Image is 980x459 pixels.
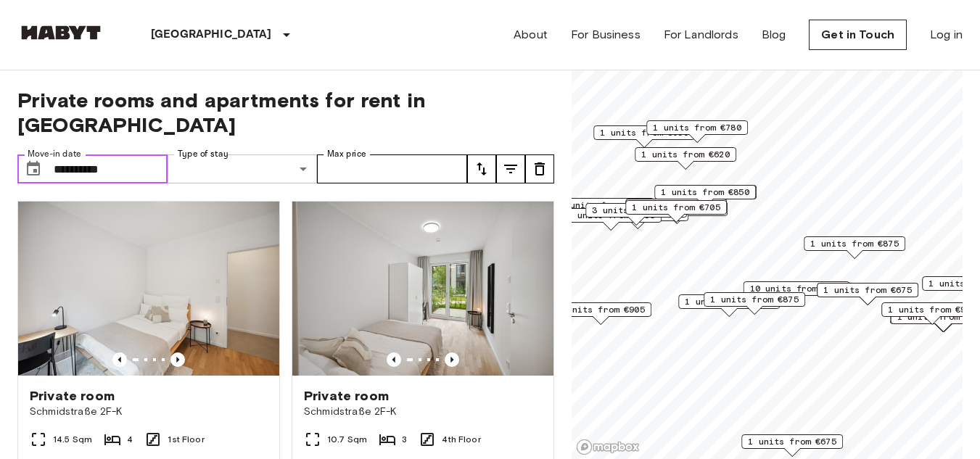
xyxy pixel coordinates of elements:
[661,186,749,199] span: 1 units from €850
[888,303,976,316] span: 1 units from €970
[559,199,648,212] span: 4 units from €730
[151,26,272,44] p: [GEOGRAPHIC_DATA]
[625,199,727,221] div: Map marker
[556,303,645,316] span: 1 units from €905
[762,26,786,44] a: Blog
[30,387,115,405] span: Private room
[576,439,640,455] a: Mapbox logo
[304,387,389,405] span: Private room
[930,26,963,44] a: Log in
[810,237,899,250] span: 1 units from €875
[704,292,805,315] div: Map marker
[553,198,654,220] div: Map marker
[127,433,133,446] span: 4
[28,148,81,160] label: Move-in date
[646,120,748,143] div: Map marker
[654,185,756,207] div: Map marker
[170,352,185,367] button: Previous image
[292,202,553,376] img: Marketing picture of unit DE-01-260-032-02
[804,236,905,259] div: Map marker
[632,199,720,212] span: 3 units from €715
[387,352,401,367] button: Previous image
[19,154,48,183] button: Choose date, selected date is 29 Dec 2025
[625,200,727,223] div: Map marker
[550,302,651,325] div: Map marker
[18,202,279,376] img: Marketing picture of unit DE-01-260-006-01
[112,352,127,367] button: Previous image
[809,20,907,50] a: Get in Touch
[17,88,554,137] span: Private rooms and apartments for rent in [GEOGRAPHIC_DATA]
[748,435,836,448] span: 1 units from €675
[592,204,680,217] span: 3 units from €625
[30,405,268,419] span: Schmidstraße 2F-K
[741,434,843,457] div: Map marker
[53,433,92,446] span: 14.5 Sqm
[744,281,850,304] div: Map marker
[823,284,912,297] span: 1 units from €675
[178,148,228,160] label: Type of stay
[750,282,844,295] span: 10 units from €720
[304,405,542,419] span: Schmidstraße 2F-K
[327,433,367,446] span: 10.7 Sqm
[168,433,204,446] span: 1st Floor
[17,25,104,40] img: Habyt
[571,26,641,44] a: For Business
[585,203,687,226] div: Map marker
[467,154,496,183] button: tune
[496,154,525,183] button: tune
[600,126,688,139] span: 1 units from €690
[664,26,738,44] a: For Landlords
[593,125,695,148] div: Map marker
[685,295,773,308] span: 1 units from €835
[514,26,548,44] a: About
[641,148,730,161] span: 1 units from €620
[525,154,554,183] button: tune
[710,293,799,306] span: 1 units from €875
[653,121,741,134] span: 1 units from €780
[402,433,407,446] span: 3
[635,147,736,170] div: Map marker
[442,433,480,446] span: 4th Floor
[327,148,366,160] label: Max price
[445,352,459,367] button: Previous image
[678,294,780,317] div: Map marker
[817,283,918,305] div: Map marker
[632,201,720,214] span: 1 units from €705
